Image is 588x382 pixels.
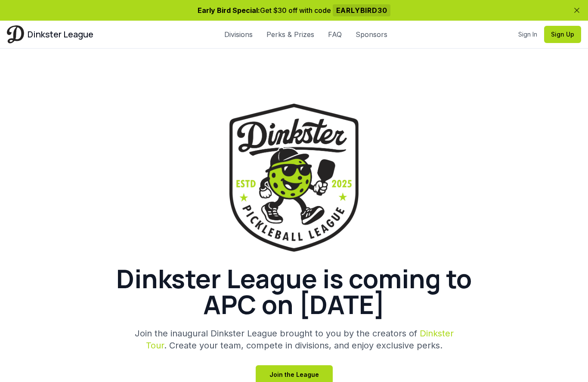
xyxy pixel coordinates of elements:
a: Divisions [224,29,253,40]
p: Join the inaugural Dinkster League brought to you by the creators of . Create your team, compete ... [129,327,459,351]
button: Sign Up [544,26,581,43]
a: Perks & Prizes [266,29,314,40]
span: Early Bird Special: [198,6,260,15]
iframe: chat widget [548,318,586,355]
a: FAQ [328,29,342,40]
a: Sign In [518,30,537,39]
h1: Dinkster League is coming to APC on [DATE] [87,265,501,317]
a: Sponsors [356,29,387,40]
iframe: chat widget [116,95,585,296]
button: Dismiss banner [573,6,581,15]
a: Dinkster League [7,25,93,43]
img: Dinkster [7,25,24,43]
span: Dinkster League [28,28,93,40]
span: EARLYBIRD30 [333,4,391,16]
p: Get $30 off with code [7,5,581,15]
